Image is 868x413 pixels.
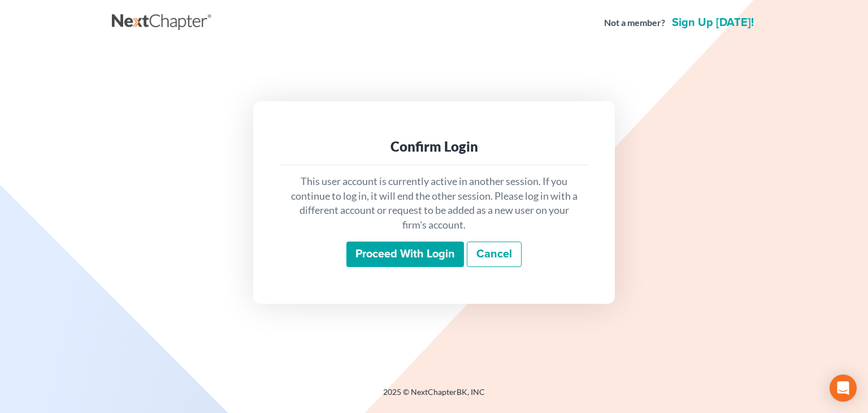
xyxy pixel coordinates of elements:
div: Confirm Login [289,137,579,156]
a: Sign up [DATE]! [670,17,756,28]
input: Proceed with login [346,242,464,268]
strong: Not a member? [604,16,665,29]
div: Open Intercom Messenger [830,375,857,402]
div: 2025 © NextChapterBK, INC [112,386,756,407]
p: This user account is currently active in another session. If you continue to log in, it will end ... [289,174,579,233]
a: Cancel [467,242,522,268]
